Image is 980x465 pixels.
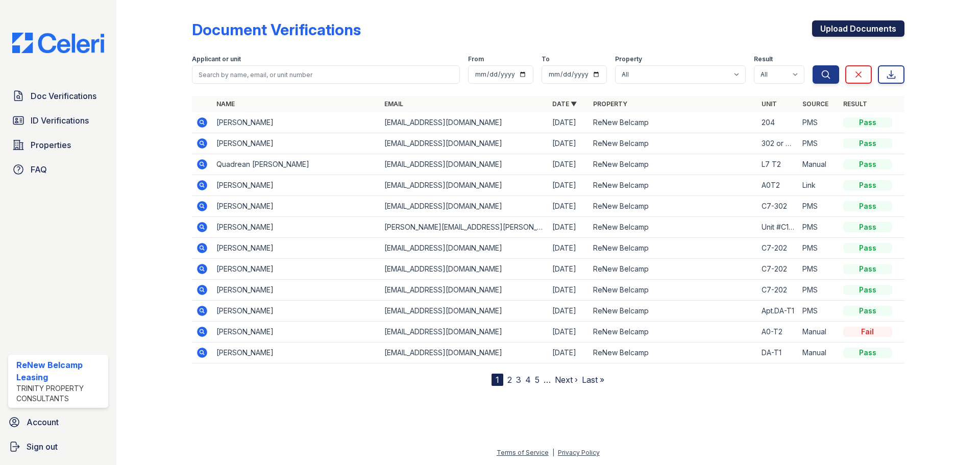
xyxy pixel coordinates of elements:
td: Manual [798,154,839,175]
td: [PERSON_NAME] [212,175,380,196]
a: Next › [555,375,578,385]
img: CE_Logo_Blue-a8612792a0a2168367f1c8372b55b34899dd931a85d93a1a3d3e32e68fde9ad4.png [4,33,112,53]
td: [DATE] [548,301,589,322]
td: [EMAIL_ADDRESS][DOMAIN_NAME] [380,112,548,133]
td: [EMAIL_ADDRESS][DOMAIN_NAME] [380,175,548,196]
td: C7-202 [757,259,798,280]
label: Result [754,55,773,63]
td: [EMAIL_ADDRESS][DOMAIN_NAME] [380,342,548,363]
td: ReNew Belcamp [589,280,757,301]
td: [EMAIL_ADDRESS][DOMAIN_NAME] [380,259,548,280]
div: Document Verifications [192,20,361,39]
div: 1 [492,374,503,386]
a: Unit [762,100,777,108]
td: [PERSON_NAME] [212,217,380,238]
td: [PERSON_NAME] [212,342,380,363]
td: PMS [798,259,839,280]
td: [DATE] [548,175,589,196]
td: [PERSON_NAME] [212,259,380,280]
input: Search by name, email, or unit number [192,65,460,84]
a: 3 [516,375,521,385]
a: FAQ [8,159,108,180]
a: 4 [525,375,531,385]
td: L7 T2 [757,154,798,175]
a: Last » [582,375,604,385]
td: ReNew Belcamp [589,301,757,322]
a: Name [216,100,235,108]
span: Doc Verifications [31,90,96,102]
td: ReNew Belcamp [589,154,757,175]
td: [DATE] [548,154,589,175]
td: PMS [798,238,839,259]
td: [DATE] [548,112,589,133]
td: A0T2 [757,175,798,196]
td: [PERSON_NAME] [212,280,380,301]
td: ReNew Belcamp [589,259,757,280]
td: Manual [798,342,839,363]
td: PMS [798,301,839,322]
td: [EMAIL_ADDRESS][DOMAIN_NAME] [380,280,548,301]
div: ReNew Belcamp Leasing [16,359,104,383]
span: ID Verifications [31,114,89,127]
a: Email [384,100,403,108]
a: Terms of Service [497,449,549,456]
a: Sign out [4,436,112,457]
label: From [468,55,484,63]
div: Trinity Property Consultants [16,383,104,404]
div: Pass [843,264,892,274]
label: Applicant or unit [192,55,241,63]
td: PMS [798,280,839,301]
div: Pass [843,138,892,149]
td: ReNew Belcamp [589,133,757,154]
a: Privacy Policy [558,449,600,456]
div: Pass [843,285,892,295]
div: | [552,449,554,456]
td: [DATE] [548,259,589,280]
td: [EMAIL_ADDRESS][DOMAIN_NAME] [380,238,548,259]
td: [DATE] [548,238,589,259]
td: [PERSON_NAME] [212,322,380,342]
span: Sign out [27,440,58,453]
td: [EMAIL_ADDRESS][DOMAIN_NAME] [380,133,548,154]
a: Date ▼ [552,100,577,108]
a: Result [843,100,867,108]
td: ReNew Belcamp [589,342,757,363]
td: C7-202 [757,280,798,301]
td: [PERSON_NAME] [212,112,380,133]
td: Quadrean [PERSON_NAME] [212,154,380,175]
div: Pass [843,201,892,211]
a: 5 [535,375,540,385]
td: Apt.DA-T1 [757,301,798,322]
a: Account [4,412,112,432]
a: Doc Verifications [8,86,108,106]
td: [DATE] [548,133,589,154]
span: Account [27,416,59,428]
span: FAQ [31,163,47,176]
td: [DATE] [548,280,589,301]
td: C7-202 [757,238,798,259]
a: Properties [8,135,108,155]
span: … [544,374,551,386]
td: 302 or 303 dont remember [757,133,798,154]
td: ReNew Belcamp [589,112,757,133]
td: [DATE] [548,322,589,342]
a: Property [593,100,627,108]
td: PMS [798,112,839,133]
div: Pass [843,348,892,358]
td: [DATE] [548,196,589,217]
td: Unit #C1-304 [757,217,798,238]
a: ID Verifications [8,110,108,131]
td: PMS [798,196,839,217]
div: Pass [843,159,892,169]
td: C7-302 [757,196,798,217]
td: PMS [798,217,839,238]
td: A0-T2 [757,322,798,342]
td: [PERSON_NAME] [212,133,380,154]
td: [PERSON_NAME] [212,301,380,322]
td: Link [798,175,839,196]
a: Source [802,100,828,108]
div: Pass [843,222,892,232]
td: Manual [798,322,839,342]
td: [PERSON_NAME] [212,196,380,217]
td: DA-T1 [757,342,798,363]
